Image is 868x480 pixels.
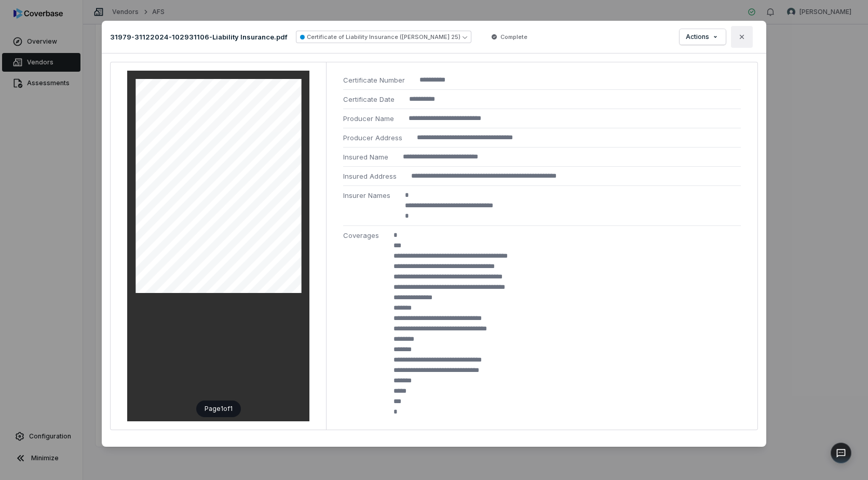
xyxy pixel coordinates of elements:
span: Actions [686,33,709,41]
span: Insured Name [343,152,388,162]
button: Actions [680,29,726,45]
button: Certificate of Liability Insurance ([PERSON_NAME] 25) [296,31,471,43]
span: Insurer Names [343,190,390,201]
span: Coverages [343,230,379,241]
span: Certificate Date [343,94,395,104]
span: Insured Address [343,171,397,181]
p: 31979-31122024-102931106-Liability Insurance.pdf [110,32,288,42]
span: Complete [500,33,527,41]
span: Producer Name [343,113,394,124]
span: Certificate Number [343,75,405,85]
span: Producer Address [343,132,402,143]
div: Page 1 of 1 [196,401,241,417]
